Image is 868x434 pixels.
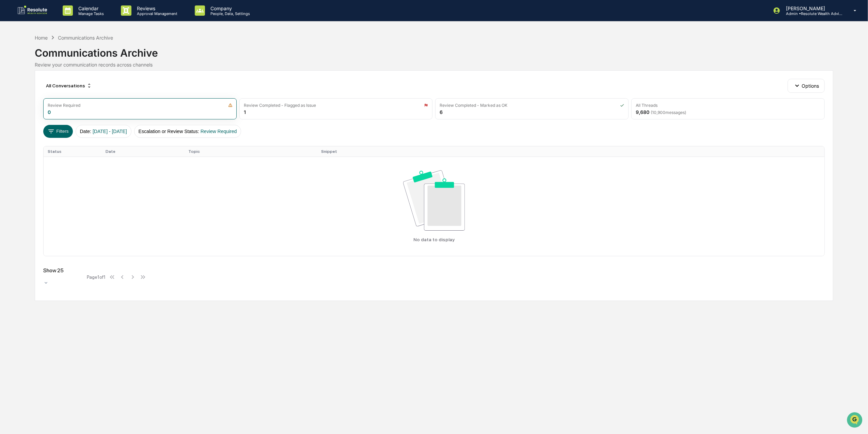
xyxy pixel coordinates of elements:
[413,237,455,242] p: No data to display
[846,411,865,430] iframe: Open customer support
[14,99,43,106] span: Data Lookup
[440,109,443,115] div: 6
[424,103,428,107] img: icon
[131,5,181,11] p: Reviews
[201,129,237,134] span: Review Required
[18,31,112,39] input: Clear
[636,103,658,108] div: All Threads
[101,146,184,157] th: Date
[35,35,48,41] div: Home
[780,5,844,11] p: [PERSON_NAME]
[403,170,465,231] img: No data available
[788,79,825,92] button: Options
[440,103,507,108] div: Review Completed - Marked as OK
[48,103,80,108] div: Review Required
[56,86,84,93] span: Attestations
[205,11,253,16] p: People, Data, Settings
[116,55,124,63] button: Start new chat
[49,87,55,92] div: 🗄️
[47,84,87,96] a: 🗄️Attestations
[73,5,107,11] p: Calendar
[48,116,82,121] a: Powered byPylon
[23,53,112,59] div: Start new chat
[73,11,107,16] p: Manage Tasks
[636,109,686,115] div: 9,680
[43,125,73,138] button: Filters
[44,146,101,157] th: Status
[58,35,113,41] div: Communications Archive
[205,5,253,11] p: Company
[35,62,833,68] div: Review your communication records across channels
[68,116,82,121] span: Pylon
[7,53,19,65] img: 1746055101610-c473b297-6a78-478c-a979-82029cc54cd1
[780,11,844,16] p: Admin • Resolute Wealth Advisor
[184,146,317,157] th: Topic
[35,41,833,59] div: Communications Archive
[23,59,86,65] div: We're available if you need us!
[43,80,95,91] div: All Conversations
[620,103,624,107] img: icon
[651,110,686,115] span: ( 10,900 messages)
[7,15,124,26] p: How can we help?
[317,146,824,157] th: Snippet
[228,103,233,107] img: icon
[244,109,246,115] div: 1
[16,5,49,16] img: logo
[7,87,12,92] div: 🖐️
[76,125,131,138] button: Date:[DATE] - [DATE]
[43,267,84,274] div: Show 25
[7,100,12,105] div: 🔎
[134,125,241,138] button: Escalation or Review Status:Review Required
[4,97,46,109] a: 🔎Data Lookup
[14,86,44,93] span: Preclearance
[93,129,127,134] span: [DATE] - [DATE]
[4,84,47,96] a: 🖐️Preclearance
[131,11,181,16] p: Approval Management
[87,274,106,280] div: Page 1 of 1
[244,103,316,108] div: Review Completed - Flagged as Issue
[48,109,51,115] div: 0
